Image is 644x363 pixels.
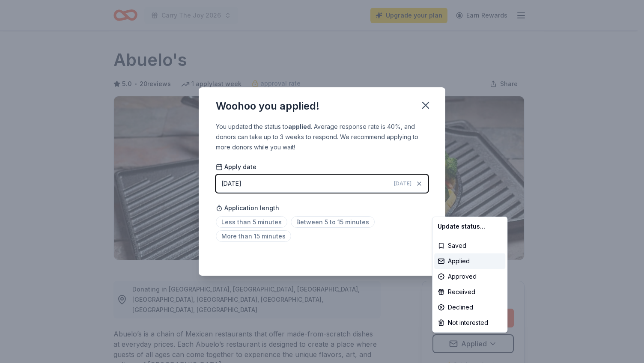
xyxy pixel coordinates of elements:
[434,219,505,234] div: Update status...
[161,10,221,21] span: Carry The Joy 2026
[434,300,505,315] div: Declined
[434,315,505,330] div: Not interested
[434,284,505,300] div: Received
[434,269,505,284] div: Approved
[434,238,505,253] div: Saved
[434,253,505,269] div: Applied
